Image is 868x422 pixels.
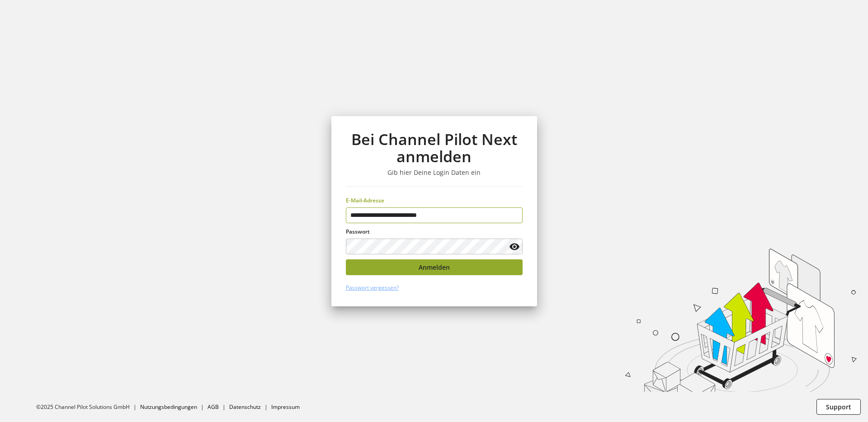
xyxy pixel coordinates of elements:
span: E-Mail-Adresse [346,197,384,204]
h1: Bei Channel Pilot Next anmelden [346,131,523,165]
button: Support [816,399,861,415]
a: AGB [208,403,219,411]
span: Support [826,402,851,412]
a: Passwort vergessen? [346,284,399,291]
a: Impressum [271,403,300,411]
span: Anmelden [419,263,450,272]
li: ©2025 Channel Pilot Solutions GmbH [36,403,140,411]
a: Nutzungsbedingungen [140,403,197,411]
h3: Gib hier Deine Login Daten ein [346,169,523,177]
a: Datenschutz [229,403,261,411]
span: Passwort [346,228,370,235]
button: Anmelden [346,259,523,275]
